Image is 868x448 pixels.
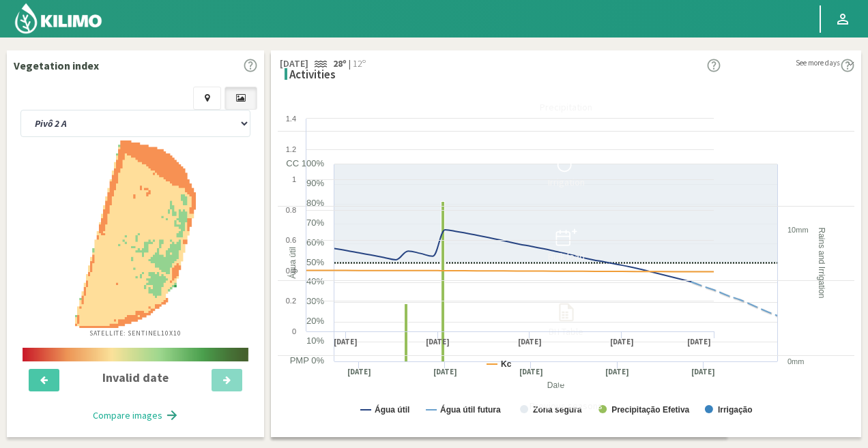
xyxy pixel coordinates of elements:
[89,328,182,338] p: Satellite: Sentinel
[610,337,634,347] text: [DATE]
[75,140,196,328] img: 9019299d-0a75-4844-9b31-4657a3299383_-_sentinel_-_2025-08-16.png
[501,359,512,369] text: Kc
[292,175,296,183] text: 1
[161,329,182,338] span: 10X10
[426,337,450,347] text: [DATE]
[286,297,296,305] text: 0.2
[292,327,296,335] text: 0
[286,115,296,123] text: 1.4
[282,102,850,112] div: Precipitation
[79,402,192,429] button: Compare images
[282,401,850,410] div: Previous seasons
[278,57,854,132] button: Precipitation
[518,337,542,347] text: [DATE]
[286,145,296,153] text: 1.2
[286,206,296,214] text: 0.8
[687,337,711,347] text: [DATE]
[14,2,103,35] img: Kilimo
[278,356,854,430] button: Previous seasons
[334,337,358,347] text: [DATE]
[78,371,193,385] h4: Invalid date
[23,348,248,361] img: scale
[14,57,99,74] p: Vegetation index
[289,68,336,81] h4: Activities
[286,236,296,244] text: 0.6
[286,267,296,275] text: 0.4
